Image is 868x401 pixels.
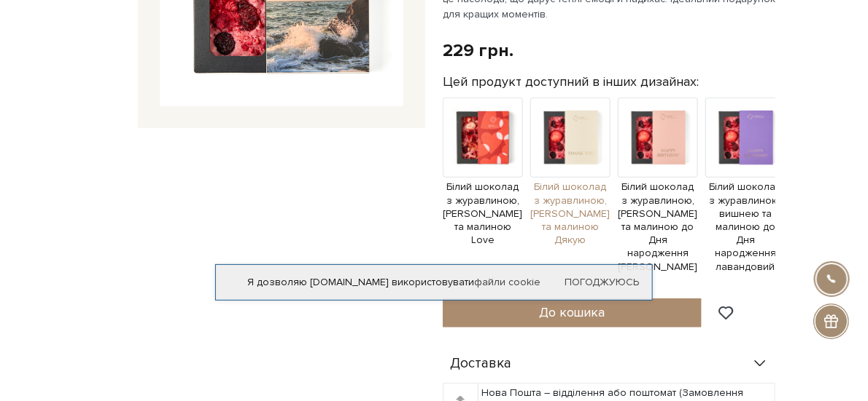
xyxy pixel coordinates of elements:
[443,39,514,62] div: 229 грн.
[705,131,786,274] a: Білий шоколад з журавлиною, вишнею та малиною до Дня народження лавандовий
[539,304,605,320] span: До кошика
[443,98,523,178] img: Продукт
[705,98,786,178] img: Продукт
[443,131,523,247] a: Білий шоколад з журавлиною, [PERSON_NAME] та малиною Love
[618,131,698,274] a: Білий шоколад з журавлиною, [PERSON_NAME] та малиною до Дня народження [PERSON_NAME]
[443,298,702,327] button: До кошика
[530,131,611,247] a: Білий шоколад з журавлиною, [PERSON_NAME] та малиною Дякую
[443,74,699,90] label: Цей продукт доступний в інших дизайнах:
[530,180,611,247] span: Білий шоколад з журавлиною, [PERSON_NAME] та малиною Дякую
[216,276,652,289] div: Я дозволяю [DOMAIN_NAME] використовувати
[443,180,523,247] span: Білий шоколад з журавлиною, [PERSON_NAME] та малиною Love
[474,276,540,288] a: файли cookie
[450,357,511,370] span: Доставка
[530,98,611,178] img: Продукт
[565,276,639,289] a: Погоджуюсь
[618,180,698,273] span: Білий шоколад з журавлиною, [PERSON_NAME] та малиною до Дня народження [PERSON_NAME]
[618,98,698,178] img: Продукт
[705,180,786,273] span: Білий шоколад з журавлиною, вишнею та малиною до Дня народження лавандовий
